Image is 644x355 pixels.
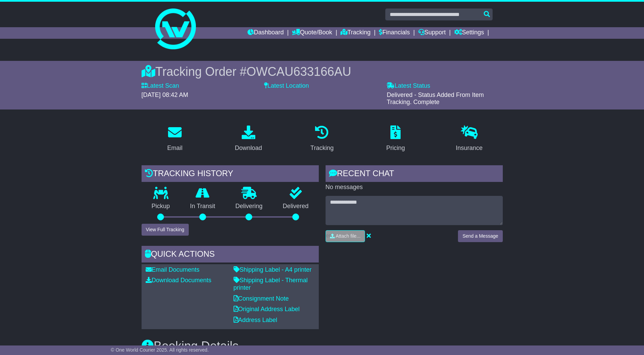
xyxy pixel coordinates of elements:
a: Download [231,123,266,155]
div: Download [235,143,262,153]
p: Delivered [273,203,319,210]
a: Settings [454,27,484,39]
a: Quote/Book [292,27,332,39]
div: Pricing [386,143,405,153]
a: Address Label [234,317,277,323]
span: [DATE] 08:42 AM [142,91,188,98]
span: © One World Courier 2025. All rights reserved. [111,347,209,353]
a: Pricing [382,123,409,155]
a: Original Address Label [234,306,300,312]
p: Pickup [142,203,180,210]
label: Latest Scan [142,82,179,90]
label: Latest Status [387,82,430,90]
a: Dashboard [247,27,284,39]
div: Insurance [456,143,483,153]
a: Tracking [306,123,338,155]
div: Tracking Order # [142,64,503,79]
a: Download Documents [146,277,211,284]
div: Quick Actions [142,246,319,264]
span: OWCAU633166AU [246,65,351,79]
a: Shipping Label - Thermal printer [234,277,308,291]
div: Tracking history [142,165,319,184]
a: Shipping Label - A4 printer [234,266,312,273]
div: RECENT CHAT [326,165,503,184]
a: Tracking [341,27,370,39]
a: Email [163,123,187,155]
div: Tracking [310,143,333,153]
p: No messages [326,184,503,191]
a: Consignment Note [234,295,289,302]
button: View Full Tracking [142,224,189,236]
a: Email Documents [146,266,200,273]
label: Latest Location [264,82,309,90]
div: Email [167,143,182,153]
a: Insurance [452,123,487,155]
p: In Transit [180,203,225,210]
a: Financials [379,27,410,39]
button: Send a Message [458,230,502,242]
p: Delivering [225,203,273,210]
a: Support [418,27,446,39]
span: Delivered - Status Added From Item Tracking. Complete [387,91,484,106]
h3: Booking Details [142,339,503,353]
